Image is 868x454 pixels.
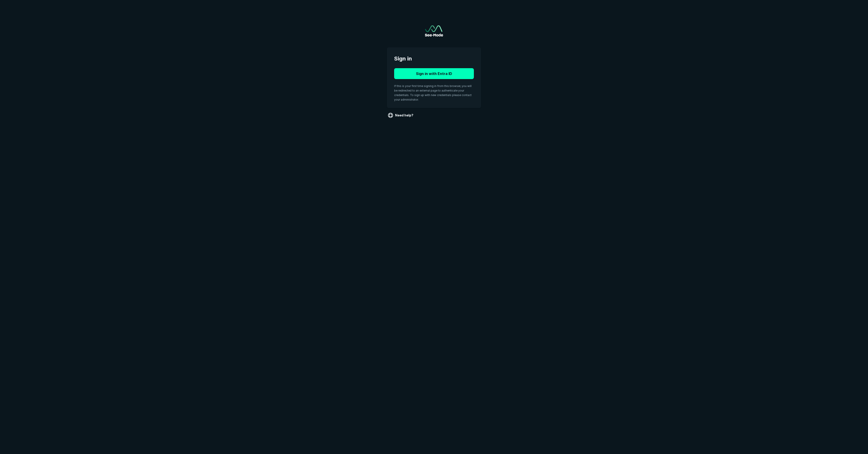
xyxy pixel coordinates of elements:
img: See-Mode Logo [425,25,443,36]
a: Need help? [387,112,415,119]
span: If this is your first time signing in from this browser, you will be redirected to an external pa... [394,84,472,101]
button: Sign in with Entra ID [394,68,474,79]
span: Sign in [394,55,474,63]
a: Go to sign in [425,25,443,36]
